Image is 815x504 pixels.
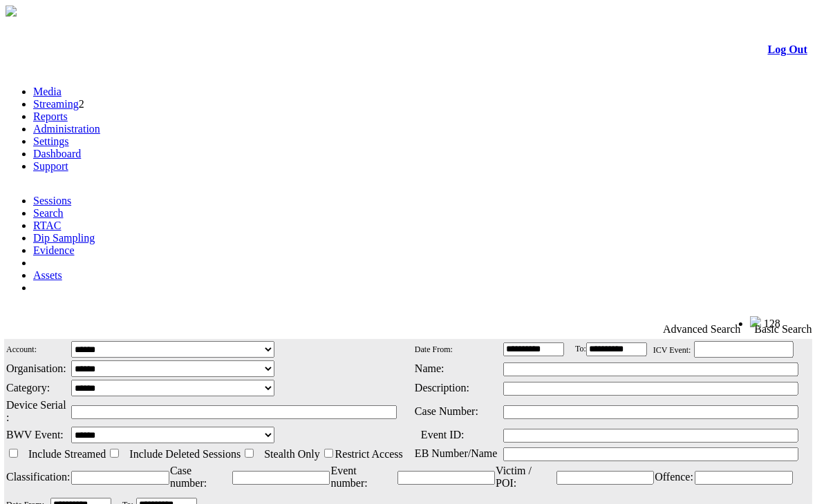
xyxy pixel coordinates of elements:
td: Date From: [414,340,501,358]
span: ICV Event: [653,345,691,355]
img: bell25.png [750,316,761,327]
a: Dashboard [33,148,81,159]
span: 128 [764,318,780,329]
a: Reports [33,110,68,122]
td: BWV Event: [6,426,69,444]
span: Event number: [331,465,368,489]
span: EB Number/Name [415,447,498,459]
span: 2 [79,98,84,110]
span: Device Serial : [6,399,66,423]
a: Evidence [33,244,75,256]
span: Offence: [655,471,693,483]
a: Assets [33,269,62,281]
span: Include Deleted Sessions [129,448,241,460]
a: Log Out [768,43,807,55]
a: Media [33,86,62,97]
a: Search [33,207,64,219]
span: Basic Search [755,323,812,336]
img: arrow-3.png [6,6,17,17]
span: Welcome, System Administrator (Administrator) [547,317,722,327]
a: Streaming [33,98,79,110]
td: Account: [6,340,69,358]
span: Name: [415,362,444,374]
a: RTAC [33,220,61,231]
span: Stealth Only [264,448,319,460]
span: Case Number: [415,405,478,417]
a: Settings [33,135,69,147]
span: Event ID: [421,429,465,440]
span: Organisation: [6,362,66,374]
a: Sessions [33,195,71,206]
td: Restrict Access [321,446,404,461]
a: Administration [33,123,100,135]
span: Victim / POI: [496,465,532,489]
span: Case number: [170,465,207,489]
a: Support [33,160,68,172]
span: Description: [415,382,469,394]
td: Category: [6,379,69,397]
span: Classification: [6,471,70,483]
td: To: [574,340,650,358]
span: Include Streamed [28,448,106,460]
a: Dip Sampling [33,232,95,244]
